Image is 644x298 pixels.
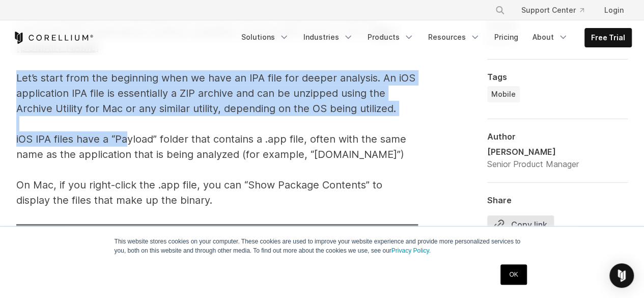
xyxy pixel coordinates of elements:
div: Navigation Menu [483,1,632,19]
a: Support Center [513,1,592,19]
button: Copy link [487,215,554,234]
a: Login [596,1,632,19]
div: Tags [487,72,628,82]
a: Resources [422,28,486,46]
div: Senior Product Manager [487,158,579,170]
button: Search [491,1,509,19]
a: Industries [297,28,359,46]
span: Mobile [491,89,516,99]
div: [PERSON_NAME] [487,146,579,158]
a: Mobile [487,86,520,102]
a: Pricing [488,28,524,46]
div: Share [487,195,628,205]
a: Corellium Home [13,32,94,44]
a: About [526,28,574,46]
a: Free Trial [585,29,631,47]
a: Solutions [235,28,295,46]
div: Author [487,131,628,142]
div: Navigation Menu [235,28,632,47]
div: Open Intercom Messenger [609,263,634,288]
a: Privacy Policy. [391,247,431,254]
p: This website stores cookies on your computer. These cookies are used to improve your website expe... [115,237,530,255]
a: OK [500,264,526,285]
a: Products [361,28,420,46]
